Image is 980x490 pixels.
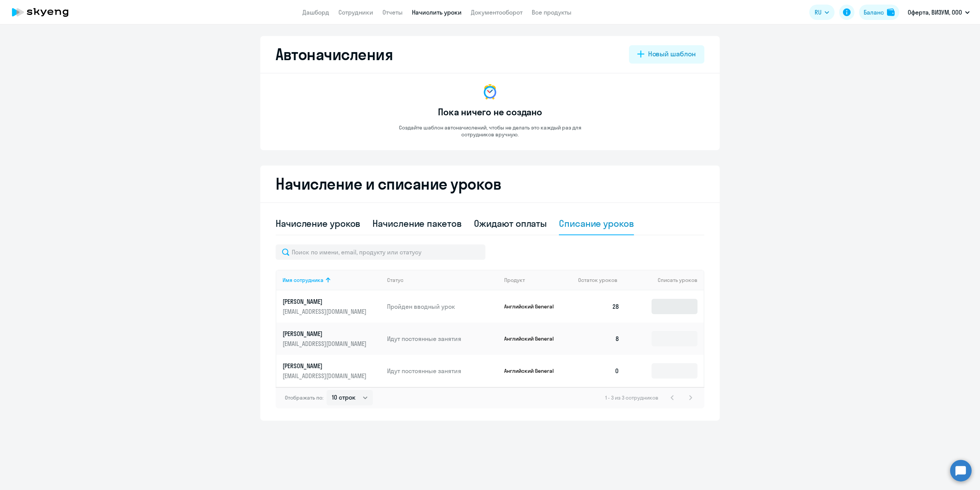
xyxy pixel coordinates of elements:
th: Списать уроков [626,270,704,290]
p: Английский General [504,335,562,342]
td: 8 [572,323,626,355]
div: Баланс [864,8,884,17]
a: Все продукты [532,8,572,16]
p: Английский General [504,367,562,374]
a: [PERSON_NAME][EMAIL_ADDRESS][DOMAIN_NAME] [283,297,381,316]
div: Статус [387,277,498,284]
p: [EMAIL_ADDRESS][DOMAIN_NAME] [283,372,368,380]
a: Документооборот [471,8,523,16]
button: Оферта, ВИЗУМ, ООО [904,3,973,21]
input: Поиск по имени, email, продукту или статусу [276,244,485,260]
h2: Автоначисления [276,45,393,64]
p: [PERSON_NAME] [283,329,368,338]
div: Продукт [504,277,572,284]
p: Пройден вводный урок [387,302,498,311]
span: Отображать по: [285,394,323,401]
img: no-data [481,83,499,101]
p: Английский General [504,303,562,310]
a: Сотрудники [338,8,373,16]
a: Начислить уроки [412,8,462,16]
div: Начисление уроков [276,217,360,229]
p: Идут постоянные занятия [387,367,498,375]
img: balance [887,8,895,16]
div: Ожидают оплаты [474,217,547,229]
button: Новый шаблон [629,45,704,64]
p: [EMAIL_ADDRESS][DOMAIN_NAME] [283,339,368,348]
div: Списание уроков [559,217,634,229]
h2: Начисление и списание уроков [276,175,704,193]
span: RU [815,8,822,17]
span: Остаток уроков [578,277,617,284]
button: RU [809,5,835,20]
td: 28 [572,290,626,323]
a: Дашборд [302,8,329,16]
p: Идут постоянные занятия [387,334,498,343]
p: [PERSON_NAME] [283,362,368,370]
button: Балансbalance [859,5,899,20]
div: Продукт [504,277,525,284]
div: Статус [387,277,403,284]
a: Отчеты [382,8,403,16]
p: [PERSON_NAME] [283,297,368,306]
td: 0 [572,355,626,387]
div: Начисление пакетов [372,217,461,229]
span: 1 - 3 из 3 сотрудников [605,394,658,401]
a: [PERSON_NAME][EMAIL_ADDRESS][DOMAIN_NAME] [283,329,381,348]
h3: Пока ничего не создано [438,106,542,118]
div: Новый шаблон [648,49,696,59]
p: Создайте шаблон автоначислений, чтобы не делать это каждый раз для сотрудников вручную. [383,124,597,138]
p: Оферта, ВИЗУМ, ООО [908,8,962,17]
a: [PERSON_NAME][EMAIL_ADDRESS][DOMAIN_NAME] [283,362,381,380]
p: [EMAIL_ADDRESS][DOMAIN_NAME] [283,307,368,316]
div: Имя сотрудника [283,277,323,284]
div: Остаток уроков [578,277,626,284]
div: Имя сотрудника [283,277,381,284]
